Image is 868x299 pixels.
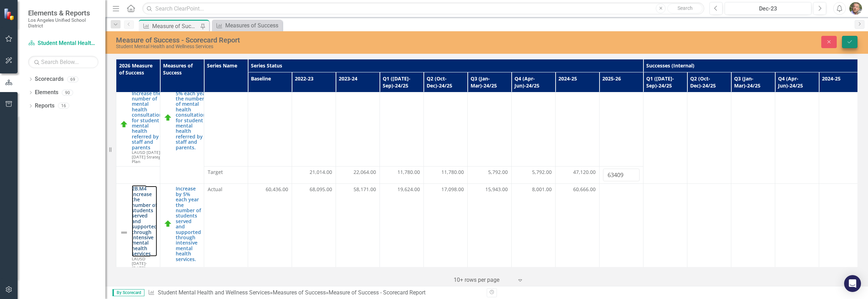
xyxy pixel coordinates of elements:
div: Measure of Success - Scorecard Report [152,22,199,31]
div: 69 [67,76,78,82]
span: 58,171.00 [354,186,376,193]
span: Search [678,5,693,11]
a: Measures of Success [214,21,280,30]
div: Measures of Success [225,21,280,30]
img: Not Defined [120,228,128,237]
span: 5,792.00 [488,169,508,176]
span: 11,780.00 [397,169,420,176]
span: Elements & Reports [28,9,98,17]
span: LAUSD [DATE]-[DATE] Strategic Plan [132,149,164,164]
span: 15,943.00 [485,186,508,193]
span: Target [208,169,244,176]
div: » » [148,289,481,297]
span: 60,666.00 [573,186,596,193]
a: Reports [35,102,54,110]
a: Student Mental Health and Wellness Services [158,289,270,296]
div: Measure of Success - Scorecard Report [116,36,536,44]
img: On Track [164,220,172,228]
a: Increase by 5% each year the number of students served and supported through intensive mental hea... [176,186,201,261]
input: Search Below... [28,56,98,68]
div: 90 [62,90,73,96]
a: 2B.M3 Increase the number of mental health consultations for student mental health referred by st... [132,85,165,150]
img: ClearPoint Strategy [4,8,16,20]
a: Measures of Success [273,289,326,296]
a: Student Mental Health and Wellness Services [28,39,98,47]
span: 17,098.00 [441,186,464,193]
span: 8,001.00 [532,186,552,193]
small: Los Angeles Unified School District [28,17,98,29]
div: Student Mental Health and Wellness Services [116,44,536,49]
span: 21,014.00 [310,169,332,176]
span: LAUSD [DATE]-[DATE] Strategic Plan [132,256,149,280]
div: Measure of Success - Scorecard Report [329,289,426,296]
span: 5,792.00 [532,169,552,176]
span: 11,780.00 [441,169,464,176]
div: 16 [58,103,69,109]
div: Open Intercom Messenger [844,275,861,292]
a: 2B.M4 Increase the number of students served and supported through intensive mental health services [132,186,157,256]
span: 22,064.00 [354,169,376,176]
span: 19,624.00 [397,186,420,193]
span: 60,436.00 [266,186,288,193]
img: On Track [120,120,128,129]
span: 68,095.00 [310,186,332,193]
img: On Track [164,113,172,122]
a: Elements [35,89,58,97]
button: Search [667,4,702,13]
span: Actual [208,186,244,193]
button: Dec-23 [725,2,811,15]
span: By Scorecard [112,289,144,296]
input: Search ClearPoint... [142,2,704,15]
img: Samuel Gilstrap [849,2,862,15]
a: Scorecards [35,75,64,83]
div: Dec-23 [727,5,809,13]
span: 47,120.00 [573,169,596,176]
a: Increase by 5% each year the number of mental health consultations for student mental health refe... [176,85,209,150]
